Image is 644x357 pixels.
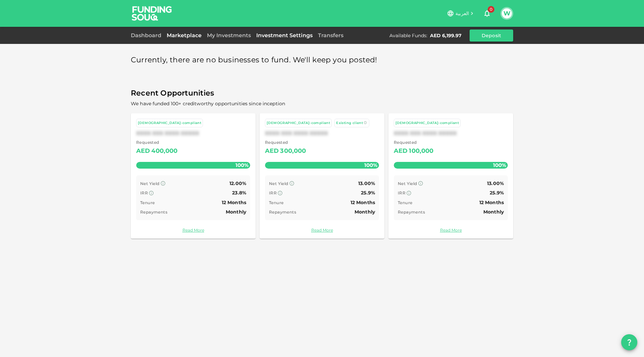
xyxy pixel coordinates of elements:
[260,113,384,239] a: [DEMOGRAPHIC_DATA]-compliant Existing clientXXXX XXX XXXX XXXXX Requested AED300,000100% Net Yiel...
[483,209,504,215] span: Monthly
[229,180,246,186] span: 12.00%
[388,113,513,239] a: [DEMOGRAPHIC_DATA]-compliantXXXX XXX XXXX XXXXX Requested AED100,000100% Net Yield 13.00% IRR 25....
[265,139,306,146] span: Requested
[389,32,427,39] div: Available Funds :
[394,227,508,233] a: Read More
[358,180,375,186] span: 13.00%
[398,210,425,215] span: Repayments
[430,32,462,39] div: AED 6,199.97
[136,130,250,136] div: XXXX XXX XXXX XXXXX
[363,160,379,170] span: 100%
[269,181,288,186] span: Net Yield
[265,146,279,157] div: AED
[138,120,201,126] div: [DEMOGRAPHIC_DATA]-compliant
[488,6,494,13] span: 0
[267,120,330,126] div: [DEMOGRAPHIC_DATA]-compliant
[136,227,250,233] a: Read More
[254,32,315,39] a: Investment Settings
[222,199,246,205] span: 12 Months
[226,209,246,215] span: Monthly
[490,190,504,196] span: 25.9%
[136,146,150,157] div: AED
[131,54,377,67] span: Currently, there are no businesses to fund. We'll keep you posted!
[131,32,164,39] a: Dashboard
[269,210,296,215] span: Repayments
[140,210,167,215] span: Repayments
[394,130,508,136] div: XXXX XXX XXXX XXXXX
[131,101,285,107] span: We have funded 100+ creditworthy opportunities since inception
[502,8,512,18] button: W
[491,160,508,170] span: 100%
[269,200,283,205] span: Tenure
[164,32,204,39] a: Marketplace
[487,180,504,186] span: 13.00%
[136,139,178,146] span: Requested
[265,130,379,136] div: XXXX XXX XXXX XXXXX
[470,29,513,42] button: Deposit
[351,199,375,205] span: 12 Months
[398,181,417,186] span: Net Yield
[479,199,504,205] span: 12 Months
[355,209,375,215] span: Monthly
[409,146,433,157] div: 100,000
[140,200,155,205] span: Tenure
[395,120,459,126] div: [DEMOGRAPHIC_DATA]-compliant
[621,334,637,350] button: question
[131,87,513,100] span: Recent Opportunities
[151,146,177,157] div: 400,000
[361,190,375,196] span: 25.9%
[265,227,379,233] a: Read More
[280,146,306,157] div: 300,000
[204,32,254,39] a: My Investments
[398,190,406,195] span: IRR
[315,32,346,39] a: Transfers
[234,160,250,170] span: 100%
[232,190,246,196] span: 23.8%
[455,10,469,16] span: العربية
[394,146,408,157] div: AED
[394,139,434,146] span: Requested
[131,113,256,239] a: [DEMOGRAPHIC_DATA]-compliantXXXX XXX XXXX XXXXX Requested AED400,000100% Net Yield 12.00% IRR 23....
[140,181,160,186] span: Net Yield
[398,200,412,205] span: Tenure
[269,190,277,195] span: IRR
[336,121,363,125] span: Existing client
[140,190,148,195] span: IRR
[480,7,494,20] button: 0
